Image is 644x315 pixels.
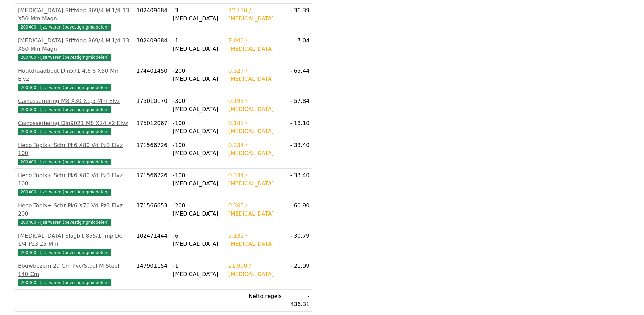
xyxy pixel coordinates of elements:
div: -200 [MEDICAL_DATA] [173,202,223,218]
a: Heco Topix+ Schr Pk6 X70 Vd Pz3 Elvz 200200400 - IJzerwaren (bevestigingmiddelen) [18,202,131,226]
div: 0.193 / [MEDICAL_DATA] [228,97,282,113]
td: 175010170 [133,94,170,116]
span: 200400 - IJzerwaren (bevestigingmiddelen) [18,279,111,286]
td: 174401450 [133,64,170,94]
div: -300 [MEDICAL_DATA] [173,97,223,113]
a: Heco Topix+ Schr Pk6 X80 Vd Pz3 Elvz 100200400 - IJzerwaren (bevestigingmiddelen) [18,141,131,166]
div: 21.990 / [MEDICAL_DATA] [228,262,282,278]
td: 171566653 [133,199,170,229]
span: 200400 - IJzerwaren (bevestigingmiddelen) [18,219,111,226]
td: 102409684 [133,4,170,34]
div: 0.334 / [MEDICAL_DATA] [228,141,282,157]
td: - 33.40 [284,138,312,169]
span: 200400 - IJzerwaren (bevestigingmiddelen) [18,249,111,256]
div: [MEDICAL_DATA] Slagbit 855/1 Imp Dc 1/4 Pz3 25 Mm [18,232,131,248]
div: Bouwbezem 29 Cm Pvc/Staal M Steel 140 Cm [18,262,131,278]
div: -1 [MEDICAL_DATA] [173,37,223,53]
span: 200400 - IJzerwaren (bevestigingmiddelen) [18,128,111,135]
div: 5.132 / [MEDICAL_DATA] [228,232,282,248]
td: - 30.79 [284,229,312,259]
div: -100 [MEDICAL_DATA] [173,141,223,157]
a: Carrosseriering Din9021 M8 X24 X2 Elvz200400 - IJzerwaren (bevestigingmiddelen) [18,119,131,135]
td: - 18.10 [284,116,312,138]
div: -100 [MEDICAL_DATA] [173,171,223,188]
div: Carrosseriering Din9021 M8 X24 X2 Elvz [18,119,131,127]
td: 102409684 [133,34,170,64]
td: - 33.40 [284,169,312,199]
td: - 36.39 [284,4,312,34]
td: Netto regels [226,290,285,312]
a: Heco Topix+ Schr Pk6 X80 Vd Pz3 Elvz 100200400 - IJzerwaren (bevestigingmiddelen) [18,171,131,196]
td: - 7.04 [284,34,312,64]
span: 200400 - IJzerwaren (bevestigingmiddelen) [18,159,111,165]
td: 175012067 [133,116,170,138]
span: 200400 - IJzerwaren (bevestigingmiddelen) [18,84,111,91]
div: [MEDICAL_DATA] Stiftdop 869/4 M 1/4 13 X50 Mm Magn [18,6,131,23]
span: 200400 - IJzerwaren (bevestigingmiddelen) [18,24,111,31]
div: 0.327 / [MEDICAL_DATA] [228,67,282,83]
div: Heco Topix+ Schr Pk6 X80 Vd Pz3 Elvz 100 [18,141,131,157]
a: [MEDICAL_DATA] Stiftdop 869/4 M 1/4 13 X50 Mm Magn200400 - IJzerwaren (bevestigingmiddelen) [18,6,131,31]
div: 0.334 / [MEDICAL_DATA] [228,171,282,188]
td: - 21.99 [284,259,312,290]
div: -100 [MEDICAL_DATA] [173,119,223,135]
a: [MEDICAL_DATA] Slagbit 855/1 Imp Dc 1/4 Pz3 25 Mm200400 - IJzerwaren (bevestigingmiddelen) [18,232,131,256]
div: -1 [MEDICAL_DATA] [173,262,223,278]
td: - 57.84 [284,94,312,116]
td: - 65.44 [284,64,312,94]
div: 7.040 / [MEDICAL_DATA] [228,37,282,53]
td: - 60.90 [284,199,312,229]
div: -200 [MEDICAL_DATA] [173,67,223,83]
div: 12.130 / [MEDICAL_DATA] [228,6,282,23]
a: Carrosseriering M8 X30 X1,5 Mm Elvz200400 - IJzerwaren (bevestigingmiddelen) [18,97,131,113]
span: 200400 - IJzerwaren (bevestigingmiddelen) [18,106,111,113]
div: -3 [MEDICAL_DATA] [173,6,223,23]
div: Heco Topix+ Schr Pk6 X70 Vd Pz3 Elvz 200 [18,202,131,218]
td: 102471444 [133,229,170,259]
td: 171566726 [133,138,170,169]
a: [MEDICAL_DATA] Stiftdop 869/4 M 1/4 13 X50 Mm Magn200400 - IJzerwaren (bevestigingmiddelen) [18,37,131,61]
td: 171566726 [133,169,170,199]
a: Bouwbezem 29 Cm Pvc/Staal M Steel 140 Cm200400 - IJzerwaren (bevestigingmiddelen) [18,262,131,286]
div: 0.305 / [MEDICAL_DATA] [228,202,282,218]
div: Houtdraadbout Din571 4.6 8 X50 Mm Elvz [18,67,131,83]
div: Heco Topix+ Schr Pk6 X80 Vd Pz3 Elvz 100 [18,171,131,188]
span: 200400 - IJzerwaren (bevestigingmiddelen) [18,54,111,61]
div: [MEDICAL_DATA] Stiftdop 869/4 M 1/4 13 X50 Mm Magn [18,37,131,53]
td: - 436.31 [284,290,312,312]
div: Carrosseriering M8 X30 X1,5 Mm Elvz [18,97,131,105]
div: 0.181 / [MEDICAL_DATA] [228,119,282,135]
span: 200400 - IJzerwaren (bevestigingmiddelen) [18,189,111,196]
a: Houtdraadbout Din571 4.6 8 X50 Mm Elvz200400 - IJzerwaren (bevestigingmiddelen) [18,67,131,91]
div: -6 [MEDICAL_DATA] [173,232,223,248]
td: 147901154 [133,259,170,290]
